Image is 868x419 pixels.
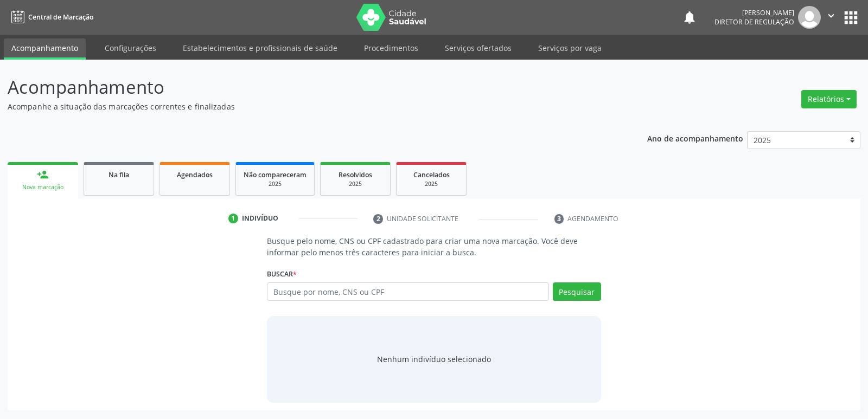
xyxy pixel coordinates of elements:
[244,170,307,179] span: Não compareceram
[177,170,213,179] span: Agendados
[437,38,519,57] a: Serviços ofertados
[8,8,93,26] a: Central de Marcação
[825,10,837,22] i: 
[714,17,794,27] span: Diretor de regulação
[377,353,491,365] div: Nenhum indivíduo selecionado
[801,90,857,108] button: Relatórios
[404,180,458,188] div: 2025
[8,101,604,112] p: Acompanhe a situação das marcações correntes e finalizadas
[228,214,238,223] div: 1
[413,170,450,179] span: Cancelados
[267,282,548,301] input: Busque por nome, CNS ou CPF
[108,170,129,179] span: Na fila
[531,38,609,57] a: Serviços por vaga
[553,282,601,301] button: Pesquisar
[821,6,841,29] button: 
[28,12,93,22] span: Central de Marcação
[244,180,307,188] div: 2025
[97,38,164,57] a: Configurações
[175,38,345,57] a: Estabelecimentos e profissionais de saúde
[37,169,49,181] div: person_add
[8,74,604,101] p: Acompanhamento
[15,183,71,191] div: Nova marcação
[841,8,860,27] button: apps
[798,6,821,29] img: img
[242,214,278,223] div: Indivíduo
[647,131,743,145] p: Ano de acompanhamento
[267,266,297,282] label: Buscar
[714,8,794,17] div: [PERSON_NAME]
[328,180,382,188] div: 2025
[4,38,86,60] a: Acompanhamento
[339,170,372,179] span: Resolvidos
[356,38,426,57] a: Procedimentos
[682,10,697,25] button: notifications
[267,235,601,258] p: Busque pelo nome, CNS ou CPF cadastrado para criar uma nova marcação. Você deve informar pelo men...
